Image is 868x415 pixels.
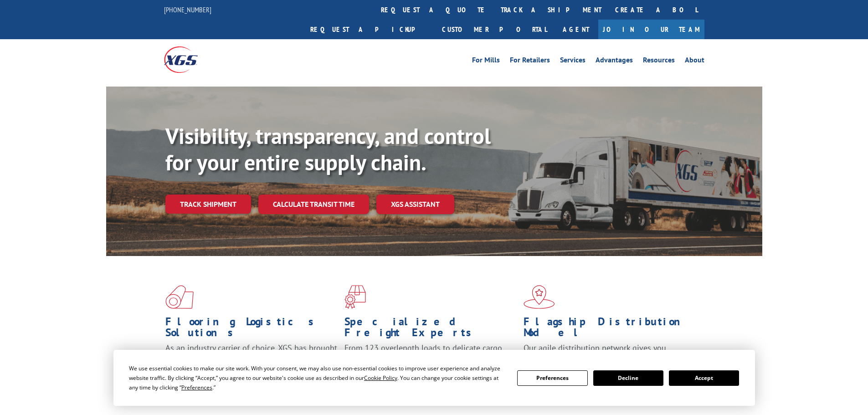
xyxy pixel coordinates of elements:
[164,5,211,14] a: [PHONE_NUMBER]
[510,56,550,67] a: For Retailers
[598,20,704,39] a: Join Our Team
[435,20,554,39] a: Customer Portal
[129,364,506,392] div: We use essential cookies to make our site work. With your consent, we may also use non-essential ...
[181,384,212,391] span: Preferences
[554,20,598,39] a: Agent
[560,56,586,67] a: Services
[344,316,517,343] h1: Specialized Freight Experts
[472,56,500,67] a: For Mills
[165,316,338,343] h1: Flooring Logistics Solutions
[685,56,704,67] a: About
[524,316,696,343] h1: Flagship Distribution Model
[364,374,397,382] span: Cookie Policy
[344,343,517,383] p: From 123 overlength loads to delicate cargo, our experienced staff knows the best way to move you...
[258,195,369,214] a: Calculate transit time
[113,350,755,406] div: Cookie Consent Prompt
[303,20,435,39] a: Request a pickup
[165,195,251,214] a: Track shipment
[643,56,675,67] a: Resources
[596,56,633,67] a: Advantages
[669,370,739,386] button: Accept
[165,343,337,375] span: As an industry carrier of choice, XGS has brought innovation and dedication to flooring logistics...
[593,370,663,386] button: Decline
[517,370,587,386] button: Preferences
[524,285,555,309] img: xgs-icon-flagship-distribution-model-red
[344,285,366,309] img: xgs-icon-focused-on-flooring-red
[376,195,454,214] a: XGS ASSISTANT
[165,122,491,176] b: Visibility, transparency, and control for your entire supply chain.
[165,285,194,309] img: xgs-icon-total-supply-chain-intelligence-red
[524,343,691,364] span: Our agile distribution network gives you nationwide inventory management on demand.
